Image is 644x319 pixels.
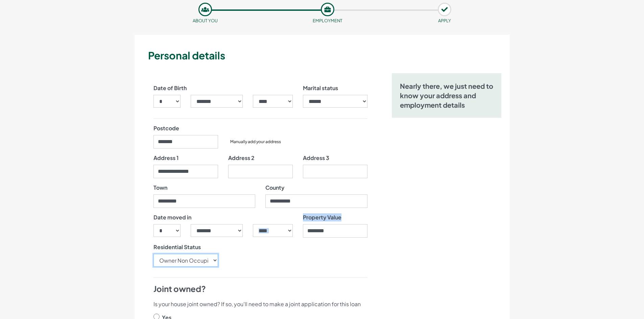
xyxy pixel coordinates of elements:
[228,138,283,145] button: Manually add your address
[438,18,451,23] small: APPLY
[400,81,494,110] h5: Nearly there, we just need to know your address and employment details
[148,48,507,62] h3: Personal details
[313,18,342,23] small: Employment
[153,154,178,162] label: Address 1
[153,300,367,308] p: Is your house joint owned? If so, you'll need to make a joint application for this loan
[153,283,367,295] h4: Joint owned?
[303,213,341,221] label: Property Value
[153,213,191,221] label: Date moved in
[153,243,201,251] label: Residential Status
[303,154,329,162] label: Address 3
[153,124,179,132] label: Postcode
[153,184,167,192] label: Town
[265,184,284,192] label: County
[193,18,218,23] small: About you
[153,84,187,92] label: Date of Birth
[228,154,255,162] label: Address 2
[303,84,338,92] label: Marital status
